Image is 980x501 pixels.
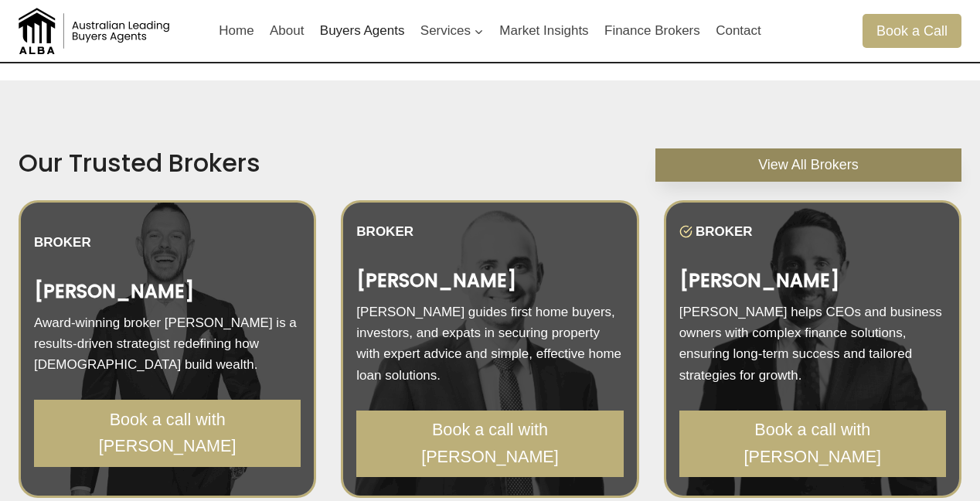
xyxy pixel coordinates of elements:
a: Book a call with [PERSON_NAME] [356,411,623,477]
a: Book a call with [PERSON_NAME] [34,400,301,466]
strong: [PERSON_NAME] [34,278,194,304]
img: Australian Leading Buyers Agents [19,8,173,54]
span: View All Brokers [758,154,859,176]
a: Home [211,12,262,49]
a: Book a call with [PERSON_NAME] [679,411,946,477]
p: [PERSON_NAME] helps CEOs and business owners with complex finance solutions, ensuring long-term s... [679,302,946,386]
span: Book a call with [PERSON_NAME] [51,407,284,460]
nav: Primary Navigation [211,12,769,49]
a: About [262,12,312,49]
strong: BROKER [34,235,91,250]
span: Book a call with [PERSON_NAME] [696,417,929,470]
h2: Our Trusted Brokers [19,148,631,178]
strong: [PERSON_NAME] [356,268,516,293]
p: [PERSON_NAME] guides first home buyers, investors, and expats in securing property with expert ad... [356,302,623,386]
p: Award-winning broker [PERSON_NAME] is a results-driven strategist redefining how [DEMOGRAPHIC_DAT... [34,312,301,376]
a: Contact [708,12,769,49]
strong: BROKER [356,224,413,239]
strong: [PERSON_NAME] [679,268,839,293]
a: Book a Call [863,14,961,47]
strong: BROKER [696,224,753,239]
span: Book a call with [PERSON_NAME] [373,417,607,470]
a: Finance Brokers [597,12,708,49]
a: Buyers Agents [312,12,413,49]
a: View All Brokers [655,148,961,182]
button: Child menu of Services [413,12,492,49]
a: Market Insights [492,12,597,49]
